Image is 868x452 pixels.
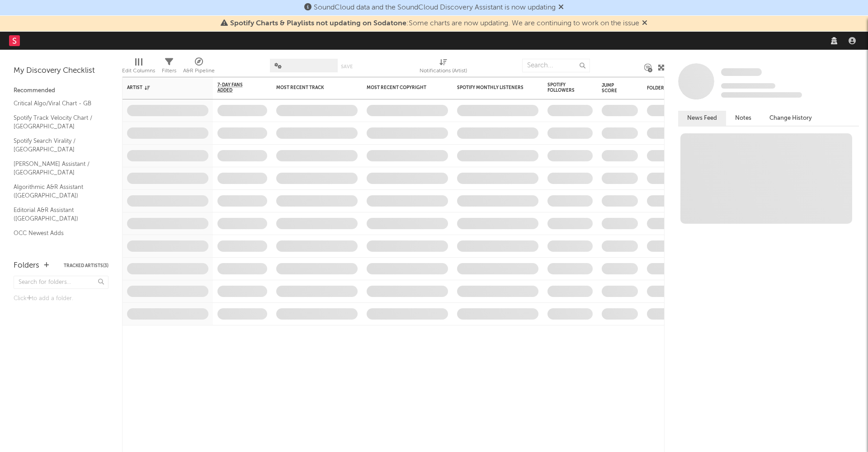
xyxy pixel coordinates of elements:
[64,264,108,268] button: Tracked Artists(3)
[183,54,215,80] div: A&R Pipeline
[14,276,108,289] input: Search for folders...
[457,85,525,90] div: Spotify Monthly Listeners
[647,85,715,91] div: Folders
[276,85,344,90] div: Most Recent Track
[14,113,99,132] a: Spotify Track Velocity Chart / [GEOGRAPHIC_DATA]
[721,68,762,76] span: Some Artist
[367,85,434,90] div: Most Recent Copyright
[721,83,775,89] span: Tracking Since: [DATE]
[217,82,254,93] span: 7-Day Fans Added
[14,159,99,178] a: [PERSON_NAME] Assistant / [GEOGRAPHIC_DATA]
[230,20,406,27] span: Spotify Charts & Playlists not updating on Sodatone
[678,111,726,126] button: News Feed
[162,66,176,76] div: Filters
[760,111,821,126] button: Change History
[14,205,99,224] a: Editorial A&R Assistant ([GEOGRAPHIC_DATA])
[14,228,99,238] a: OCC Newest Adds
[230,20,639,27] span: : Some charts are now updating. We are continuing to work on the issue
[122,54,155,80] div: Edit Columns
[127,85,195,90] div: Artist
[162,54,176,80] div: Filters
[726,111,760,126] button: Notes
[14,293,108,304] div: Click to add a folder.
[14,182,99,201] a: Algorithmic A&R Assistant ([GEOGRAPHIC_DATA])
[642,20,647,27] span: Dismiss
[14,99,99,108] a: Critical Algo/Viral Chart - GB
[602,83,624,94] div: Jump Score
[14,136,99,155] a: Spotify Search Virality / [GEOGRAPHIC_DATA]
[122,66,155,76] div: Edit Columns
[721,68,762,77] a: Some Artist
[522,59,590,72] input: Search...
[558,4,564,11] span: Dismiss
[183,66,215,76] div: A&R Pipeline
[420,66,467,76] div: Notifications (Artist)
[547,82,579,93] div: Spotify Followers
[721,92,802,98] span: 0 fans last week
[341,64,353,69] button: Save
[14,242,99,261] a: Apple Top 200 / [GEOGRAPHIC_DATA]
[314,4,556,11] span: SoundCloud data and the SoundCloud Discovery Assistant is now updating
[14,85,108,96] div: Recommended
[14,260,39,271] div: Folders
[14,66,108,76] div: My Discovery Checklist
[420,54,467,80] div: Notifications (Artist)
